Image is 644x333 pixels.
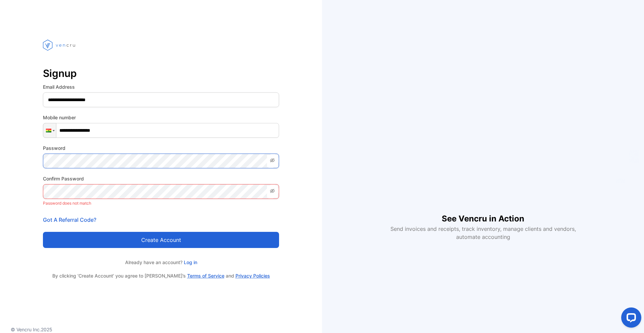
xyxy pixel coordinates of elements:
iframe: YouTube video player [386,92,580,202]
a: Privacy Policies [235,273,270,279]
iframe: LiveChat chat widget [616,305,644,333]
a: Terms of Service [187,273,224,279]
p: Send invoices and receipts, track inventory, manage clients and vendors, automate accounting [386,225,580,241]
label: Mobile number [43,114,279,121]
a: Log in [182,259,197,265]
label: Email Address [43,83,279,90]
label: Confirm Password [43,175,279,182]
p: Signup [43,65,279,81]
div: Ghana: + 233 [43,123,56,137]
p: By clicking ‘Create Account’ you agree to [PERSON_NAME]’s and [43,273,279,279]
p: Password does not match [43,199,279,208]
button: Create account [43,232,279,248]
h1: See Vencru in Action [442,202,524,225]
p: Already have an account? [43,259,279,266]
label: Password [43,144,279,152]
p: Got A Referral Code? [43,216,279,224]
img: vencru logo [43,27,76,63]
